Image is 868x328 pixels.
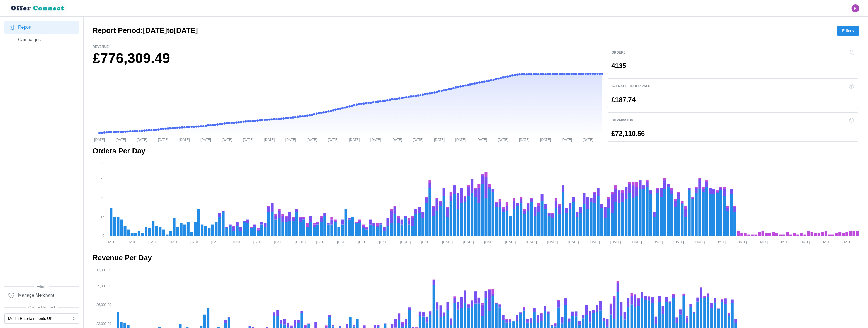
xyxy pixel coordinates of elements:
p: Orders [611,50,625,55]
tspan: 15 [101,215,105,219]
tspan: [DATE] [328,138,338,141]
tspan: [DATE] [589,240,600,244]
tspan: [DATE] [179,138,190,141]
img: loyalBe Logo [9,3,67,13]
img: Ryan Gribben [851,4,859,12]
tspan: [DATE] [400,240,411,244]
h2: Orders Per Day [93,146,859,156]
span: Manage Merchant [18,292,54,299]
tspan: [DATE] [519,138,530,141]
tspan: [DATE] [127,240,137,244]
tspan: [DATE] [211,240,221,244]
tspan: [DATE] [137,138,147,141]
span: Campaigns [18,37,41,44]
tspan: [DATE] [505,240,516,244]
tspan: [DATE] [264,138,275,141]
tspan: [DATE] [568,240,579,244]
tspan: 0 [102,234,104,238]
tspan: [DATE] [169,240,180,244]
tspan: [DATE] [561,138,572,141]
span: Report [18,24,31,31]
tspan: [DATE] [337,240,348,244]
tspan: [DATE] [358,240,368,244]
tspan: [DATE] [779,240,789,244]
tspan: [DATE] [158,138,169,141]
tspan: [DATE] [349,138,360,141]
tspan: £3,000.00 [96,322,111,326]
h2: Revenue Per Day [93,253,859,263]
tspan: [DATE] [200,138,211,141]
span: Filters [842,26,854,35]
span: Admin [4,284,79,289]
tspan: [DATE] [821,240,831,244]
tspan: [DATE] [526,240,537,244]
button: Filters [837,26,859,36]
tspan: [DATE] [498,138,508,141]
a: Campaigns [4,34,79,46]
tspan: [DATE] [295,240,306,244]
tspan: [DATE] [115,138,126,141]
tspan: [DATE] [253,240,263,244]
tspan: [DATE] [652,240,663,244]
tspan: [DATE] [316,240,327,244]
tspan: [DATE] [484,240,495,244]
tspan: [DATE] [274,240,285,244]
tspan: [DATE] [94,138,105,141]
tspan: [DATE] [421,240,432,244]
h1: £776,309.49 [93,49,602,67]
p: Revenue [93,45,602,49]
tspan: [DATE] [610,240,621,244]
tspan: [DATE] [842,240,852,244]
p: £72,110.56 [611,130,645,137]
h2: Report Period: [DATE] to [DATE] [93,26,198,35]
tspan: [DATE] [455,138,466,141]
tspan: £9,000.00 [96,284,111,288]
tspan: [DATE] [694,240,705,244]
a: Manage Merchant [4,289,79,302]
tspan: [DATE] [413,138,423,141]
tspan: £6,000.00 [96,303,111,307]
tspan: [DATE] [716,240,726,244]
tspan: £12,000.00 [94,268,111,272]
p: Commission [611,118,633,123]
tspan: [DATE] [222,138,232,141]
tspan: [DATE] [392,138,402,141]
tspan: [DATE] [540,138,551,141]
tspan: 30 [101,196,105,200]
tspan: [DATE] [232,240,243,244]
tspan: [DATE] [370,138,381,141]
tspan: [DATE] [190,240,200,244]
tspan: [DATE] [547,240,558,244]
span: Change Merchant [4,305,79,310]
tspan: [DATE] [285,138,296,141]
tspan: [DATE] [476,138,487,141]
tspan: [DATE] [434,138,445,141]
tspan: [DATE] [243,138,253,141]
tspan: [DATE] [673,240,684,244]
a: Report [4,21,79,34]
p: £187.74 [611,97,636,103]
tspan: 60 [101,161,105,165]
p: Average Order Value [611,84,653,89]
p: 4135 [611,62,626,69]
tspan: 45 [101,177,105,181]
tspan: [DATE] [307,138,317,141]
tspan: [DATE] [757,240,768,244]
tspan: [DATE] [799,240,810,244]
tspan: [DATE] [736,240,747,244]
tspan: [DATE] [442,240,453,244]
button: Merlin Entertainments UK [4,313,79,324]
tspan: [DATE] [583,138,593,141]
tspan: [DATE] [106,240,116,244]
tspan: [DATE] [379,240,390,244]
button: Open user button [851,4,859,12]
tspan: [DATE] [631,240,642,244]
tspan: [DATE] [148,240,158,244]
tspan: [DATE] [463,240,474,244]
